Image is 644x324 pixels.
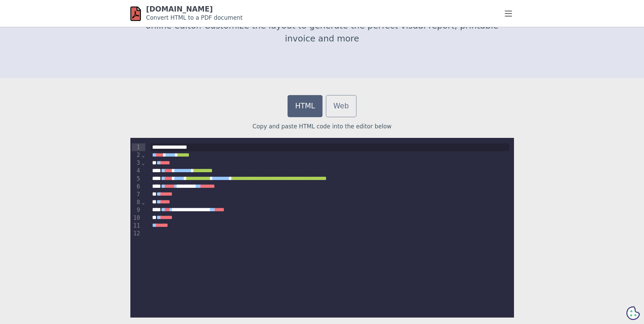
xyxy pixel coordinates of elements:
[132,151,141,159] div: 2
[132,167,141,175] div: 4
[146,5,213,13] a: [DOMAIN_NAME]
[146,14,242,21] small: Convert HTML to a PDF document
[132,159,141,167] div: 3
[132,214,141,222] div: 10
[132,191,141,198] div: 7
[326,95,356,117] a: Web
[132,143,141,151] div: 1
[626,306,640,320] svg: Cookie Preferences
[132,175,141,183] div: 5
[141,151,145,158] span: Fold line
[130,122,514,131] p: Copy and paste HTML code into the editor below
[132,222,141,230] div: 11
[132,183,141,191] div: 6
[132,198,141,206] div: 8
[132,230,141,237] div: 12
[132,206,141,214] div: 9
[130,6,141,21] img: html-pdf.net
[141,199,145,205] span: Fold line
[141,159,145,166] span: Fold line
[288,95,322,117] a: HTML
